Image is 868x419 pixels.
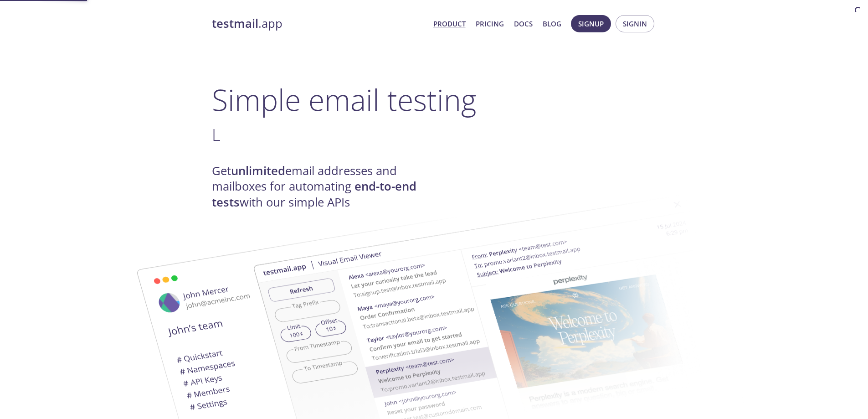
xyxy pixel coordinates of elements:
h1: Simple email testing [212,82,657,117]
button: Signin [616,15,654,32]
strong: unlimited [231,163,285,179]
button: Signup [571,15,611,32]
span: L [212,123,221,146]
a: Docs [514,18,533,30]
span: Signup [578,18,604,30]
a: Pricing [476,18,504,30]
a: testmail.app [212,16,426,31]
h4: Get email addresses and mailboxes for automating with our simple APIs [212,163,434,210]
a: Product [433,18,466,30]
span: Signin [623,18,647,30]
strong: testmail [212,16,258,31]
a: Blog [543,18,561,30]
strong: end-to-end tests [212,178,416,210]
